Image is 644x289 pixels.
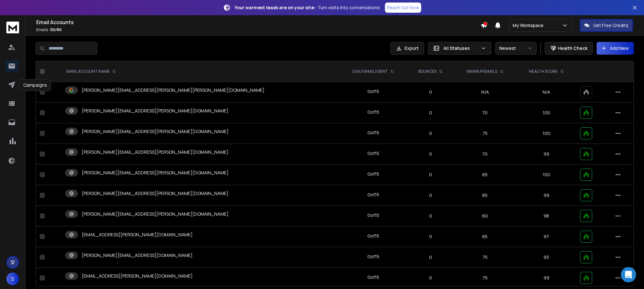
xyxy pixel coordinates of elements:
[36,27,481,32] p: Emails :
[367,109,379,115] div: 0 of 15
[367,233,379,239] div: 0 of 15
[621,267,636,282] div: Open Intercom Messenger
[466,69,497,74] p: WARMUP EMAILS
[367,192,379,198] div: 0 of 15
[520,89,572,95] p: N/A
[454,185,516,206] td: 65
[385,3,421,13] a: Reach Out Now
[516,185,576,206] td: 99
[235,4,380,11] p: – Turn visits into conversations
[19,79,51,91] div: Campaigns
[82,170,229,176] p: [PERSON_NAME][EMAIL_ADDRESS][PERSON_NAME][DOMAIN_NAME]
[367,253,379,260] div: 0 of 15
[82,149,229,155] p: [PERSON_NAME][EMAIL_ADDRESS][PERSON_NAME][DOMAIN_NAME]
[454,82,516,103] td: N/A
[6,272,19,285] button: S
[82,211,229,217] p: [PERSON_NAME][EMAIL_ADDRESS][PERSON_NAME][DOMAIN_NAME]
[516,268,576,288] td: 99
[454,268,516,288] td: 75
[516,123,576,144] td: 100
[367,150,379,157] div: 0 of 15
[529,69,558,74] p: HEALTH SCORE
[454,206,516,226] td: 60
[367,130,379,136] div: 0 of 15
[6,22,19,33] img: logo
[516,247,576,268] td: 93
[516,226,576,247] td: 97
[367,88,379,95] div: 0 of 15
[454,144,516,165] td: 70
[412,233,450,240] p: 0
[593,22,628,29] p: Get Free Credits
[412,89,450,95] p: 0
[353,69,388,74] p: DAILY EMAILS SENT
[412,213,450,219] p: 0
[580,19,633,32] button: Get Free Credits
[545,42,593,55] button: Health Check
[390,42,424,55] button: Export
[387,4,419,11] p: Reach Out Now
[412,254,450,260] p: 0
[454,247,516,268] td: 75
[367,171,379,177] div: 0 of 15
[454,226,516,247] td: 65
[412,275,450,281] p: 0
[82,108,229,114] p: [PERSON_NAME][EMAIL_ADDRESS][PERSON_NAME][DOMAIN_NAME]
[82,190,229,197] p: [PERSON_NAME][EMAIL_ADDRESS][PERSON_NAME][DOMAIN_NAME]
[454,103,516,123] td: 70
[418,69,436,74] p: BOUNCES
[82,232,193,238] p: [EMAIL_ADDRESS][PERSON_NAME][DOMAIN_NAME]
[516,103,576,123] td: 100
[235,4,314,10] strong: Your warmest leads are on your site
[516,144,576,165] td: 99
[367,212,379,218] div: 0 of 15
[82,128,229,135] p: [PERSON_NAME][EMAIL_ADDRESS][PERSON_NAME][DOMAIN_NAME]
[82,252,193,259] p: [PERSON_NAME][EMAIL_ADDRESS][DOMAIN_NAME]
[443,45,478,51] p: All Statuses
[367,274,379,280] div: 0 of 15
[454,123,516,144] td: 75
[516,206,576,226] td: 98
[412,130,450,137] p: 0
[412,151,450,157] p: 0
[412,110,450,116] p: 0
[495,42,537,55] button: Newest
[36,18,481,26] h1: Email Accounts
[513,22,546,29] p: My Workspace
[82,87,264,93] p: [PERSON_NAME][EMAIL_ADDRESS][PERSON_NAME][PERSON_NAME][DOMAIN_NAME]
[66,69,116,74] div: EMAIL ACCOUNT NAME
[516,165,576,185] td: 100
[50,27,62,32] span: 50 / 80
[454,165,516,185] td: 65
[412,171,450,178] p: 0
[597,42,634,55] button: Add New
[412,192,450,198] p: 0
[558,45,587,51] p: Health Check
[82,273,193,279] p: [EMAIL_ADDRESS][PERSON_NAME][DOMAIN_NAME]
